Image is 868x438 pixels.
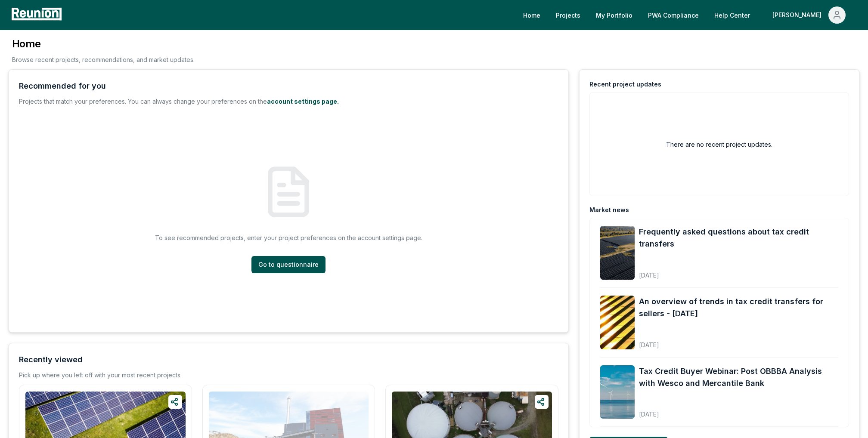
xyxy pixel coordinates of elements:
[639,365,838,389] a: Tax Credit Buyer Webinar: Post OBBBA Analysis with Wesco and Mercantile Bank
[639,265,838,280] div: [DATE]
[19,371,182,379] div: Pick up where you left off with your most recent projects.
[639,296,838,320] a: An overview of trends in tax credit transfers for sellers - [DATE]
[516,6,859,24] nav: Main
[589,6,639,24] a: My Portfolio
[12,55,195,64] p: Browse recent projects, recommendations, and market updates.
[600,365,635,419] img: Tax Credit Buyer Webinar: Post OBBBA Analysis with Wesco and Mercantile Bank
[600,296,635,349] img: An overview of trends in tax credit transfers for sellers - September 2025
[516,6,547,24] a: Home
[666,140,772,149] h2: There are no recent project updates.
[549,6,587,24] a: Projects
[600,226,635,280] img: Frequently asked questions about tax credit transfers
[639,404,838,419] div: [DATE]
[267,98,339,105] a: account settings page.
[639,226,838,250] a: Frequently asked questions about tax credit transfers
[19,80,106,92] div: Recommended for you
[19,354,83,366] div: Recently viewed
[12,37,195,51] h3: Home
[707,6,757,24] a: Help Center
[641,6,706,24] a: PWA Compliance
[766,6,852,24] button: [PERSON_NAME]
[251,256,325,273] a: Go to questionnaire
[589,206,629,214] div: Market news
[19,98,267,105] span: Projects that match your preferences. You can always change your preferences on the
[589,80,661,89] div: Recent project updates
[772,6,825,24] div: [PERSON_NAME]
[639,334,838,349] div: [DATE]
[155,233,422,242] p: To see recommended projects, enter your project preferences on the account settings page.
